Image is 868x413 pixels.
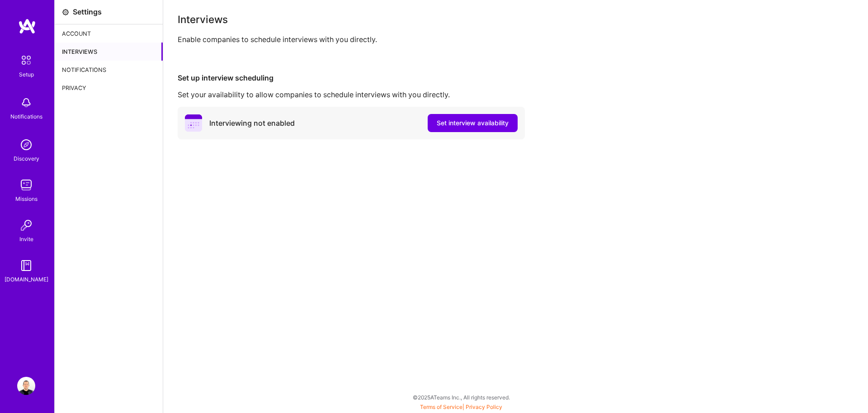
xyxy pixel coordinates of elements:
[55,43,163,61] div: Interviews
[466,404,502,410] a: Privacy Policy
[15,194,38,204] div: Missions
[178,90,854,100] div: Set your availability to allow companies to schedule interviews with you directly.
[18,18,36,34] img: logo
[15,377,38,395] a: User Avatar
[73,7,102,17] div: Settings
[209,119,295,128] div: Interviewing not enabled
[420,404,462,410] a: Terms of Service
[5,275,48,284] div: [DOMAIN_NAME]
[55,61,163,79] div: Notifications
[437,119,509,128] span: Set interview availability
[178,35,854,44] div: Enable companies to schedule interviews with you directly.
[55,79,163,97] div: Privacy
[62,9,69,16] i: icon Settings
[17,94,35,112] img: bell
[17,216,35,234] img: Invite
[17,136,35,154] img: discovery
[55,24,163,43] div: Account
[17,176,35,194] img: teamwork
[185,114,202,132] i: icon PurpleCalendar
[17,51,36,70] img: setup
[178,14,854,24] div: Interviews
[178,73,854,83] div: Set up interview scheduling
[17,256,35,275] img: guide book
[428,114,518,132] button: Set interview availability
[10,112,42,121] div: Notifications
[54,386,868,408] div: © 2025 ATeams Inc., All rights reserved.
[14,154,39,163] div: Discovery
[19,70,34,79] div: Setup
[420,404,502,410] span: |
[17,377,35,395] img: User Avatar
[19,234,33,244] div: Invite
